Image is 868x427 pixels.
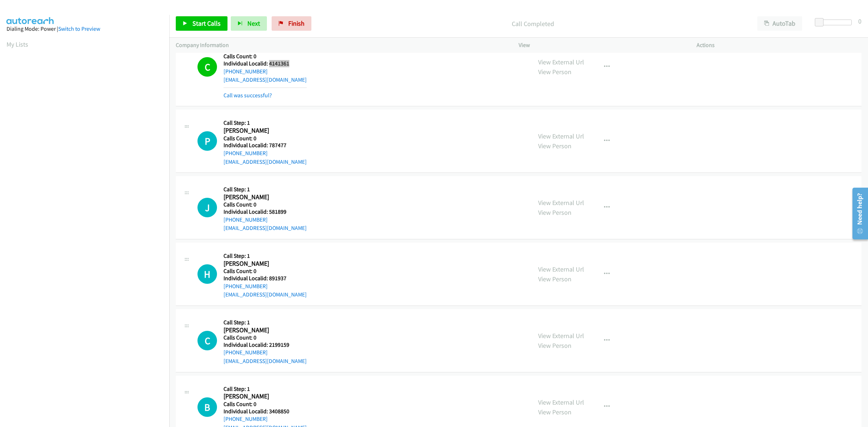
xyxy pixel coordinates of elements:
h5: Call Step: 1 [224,319,307,326]
h1: B [197,397,217,417]
a: View Person [538,341,571,350]
h5: Call Step: 1 [224,385,307,393]
h2: [PERSON_NAME] [224,326,303,334]
p: Call Completed [321,19,744,29]
h5: Individual Localid: 2199159 [224,341,307,349]
iframe: Dialpad [7,56,169,399]
h1: C [197,57,217,77]
a: [EMAIL_ADDRESS][DOMAIN_NAME] [224,158,307,165]
p: View [519,41,684,50]
a: View External Url [538,265,584,273]
div: The call is yet to be attempted [197,331,217,350]
h2: [PERSON_NAME] [224,193,303,201]
a: Start Calls [176,16,227,31]
div: Dialing Mode: Power | [7,25,163,33]
a: [PHONE_NUMBER] [224,415,268,422]
a: View External Url [538,58,584,66]
a: [EMAIL_ADDRESS][DOMAIN_NAME] [224,76,307,83]
h5: Call Step: 1 [224,186,307,193]
h2: [PERSON_NAME] [224,260,303,268]
a: Finish [272,16,311,31]
a: [PHONE_NUMBER] [224,349,268,356]
div: 0 [858,16,861,26]
h5: Individual Localid: 581899 [224,208,307,215]
h2: [PERSON_NAME] [224,127,303,135]
h5: Calls Count: 0 [224,135,307,142]
a: [EMAIL_ADDRESS][DOMAIN_NAME] [224,291,307,298]
h5: Individual Localid: 891937 [224,275,307,282]
h2: [PERSON_NAME] [224,392,303,401]
a: View Person [538,68,571,76]
a: View Person [538,408,571,416]
h1: P [197,131,217,151]
h5: Calls Count: 0 [224,401,307,408]
h5: Individual Localid: 3408850 [224,408,307,415]
h5: Call Step: 1 [224,119,307,127]
h1: J [197,198,217,217]
span: Finish [288,19,305,27]
h5: Individual Localid: 787477 [224,142,307,149]
h5: Call Step: 1 [224,252,307,260]
h5: Individual Localid: 4141361 [224,60,307,67]
h1: C [197,331,217,350]
a: [PHONE_NUMBER] [224,283,268,290]
a: Switch to Preview [58,25,100,32]
a: [PHONE_NUMBER] [224,68,268,75]
a: [PHONE_NUMBER] [224,150,268,157]
a: [EMAIL_ADDRESS][DOMAIN_NAME] [224,358,307,364]
a: Call was successful? [224,92,272,99]
div: The call is yet to be attempted [197,264,217,284]
a: View Person [538,275,571,283]
a: [PHONE_NUMBER] [224,216,268,223]
a: View External Url [538,398,584,406]
h5: Calls Count: 0 [224,53,307,60]
h1: H [197,264,217,284]
iframe: Resource Center [847,185,868,242]
button: Next [231,16,267,31]
a: View External Url [538,332,584,340]
h5: Calls Count: 0 [224,201,307,208]
h5: Calls Count: 0 [224,268,307,275]
a: View Person [538,142,571,150]
p: Company Information [176,41,506,50]
div: The call is yet to be attempted [197,397,217,417]
a: My Lists [7,40,28,48]
span: Next [247,19,260,27]
h5: Calls Count: 0 [224,334,307,341]
p: Actions [697,41,861,50]
a: View External Url [538,132,584,140]
a: View Person [538,208,571,217]
button: AutoTab [757,16,802,31]
a: [EMAIL_ADDRESS][DOMAIN_NAME] [224,225,307,231]
a: View External Url [538,198,584,207]
span: Start Calls [192,19,221,27]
